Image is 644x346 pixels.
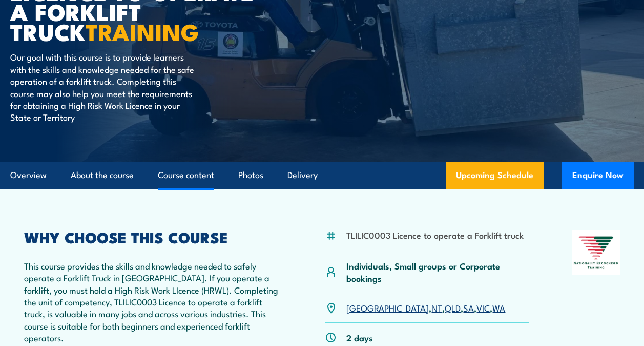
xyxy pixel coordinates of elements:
a: Course content [158,162,214,189]
strong: TRAINING [86,13,199,49]
img: Nationally Recognised Training logo. [572,230,620,275]
p: , , , , , [346,302,505,314]
a: WA [492,301,505,314]
button: Enquire Now [562,162,634,189]
a: [GEOGRAPHIC_DATA] [346,301,429,314]
a: Overview [10,162,47,189]
a: SA [463,301,474,314]
p: Our goal with this course is to provide learners with the skills and knowledge needed for the saf... [10,51,197,123]
a: QLD [445,301,461,314]
p: 2 days [346,332,373,343]
h2: WHY CHOOSE THIS COURSE [24,230,282,243]
p: Individuals, Small groups or Corporate bookings [346,260,529,284]
a: NT [431,301,442,314]
a: About the course [71,162,134,189]
li: TLILIC0003 Licence to operate a Forklift truck [346,229,524,241]
a: Upcoming Schedule [446,162,544,189]
a: Photos [238,162,263,189]
a: VIC [476,301,490,314]
a: Delivery [287,162,318,189]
